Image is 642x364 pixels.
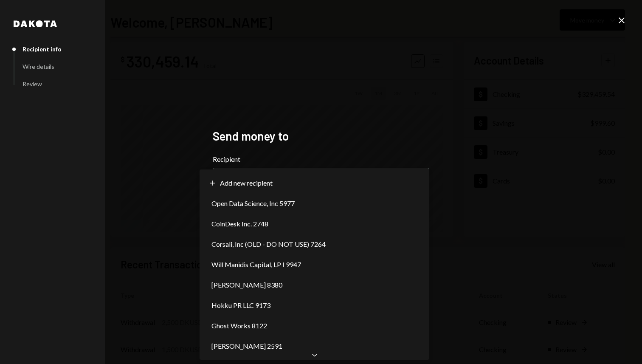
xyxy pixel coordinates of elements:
[211,219,268,229] span: CoinDesk Inc. 2748
[213,154,429,164] label: Recipient
[23,80,42,87] div: Review
[220,178,273,188] span: Add new recipient
[211,239,326,249] span: Corsali, Inc (OLD - DO NOT USE) 7264
[213,128,429,144] h2: Send money to
[211,260,301,270] span: Will Manidis Capital, LP I 9947
[211,341,282,351] span: [PERSON_NAME] 2591
[23,45,62,53] div: Recipient info
[211,198,295,209] span: Open Data Science, Inc 5977
[211,300,270,310] span: Hokku PR LLC 9173
[23,63,54,70] div: Wire details
[213,168,429,192] button: Recipient
[211,321,267,331] span: Ghost Works 8122
[211,280,282,290] span: [PERSON_NAME] 8380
